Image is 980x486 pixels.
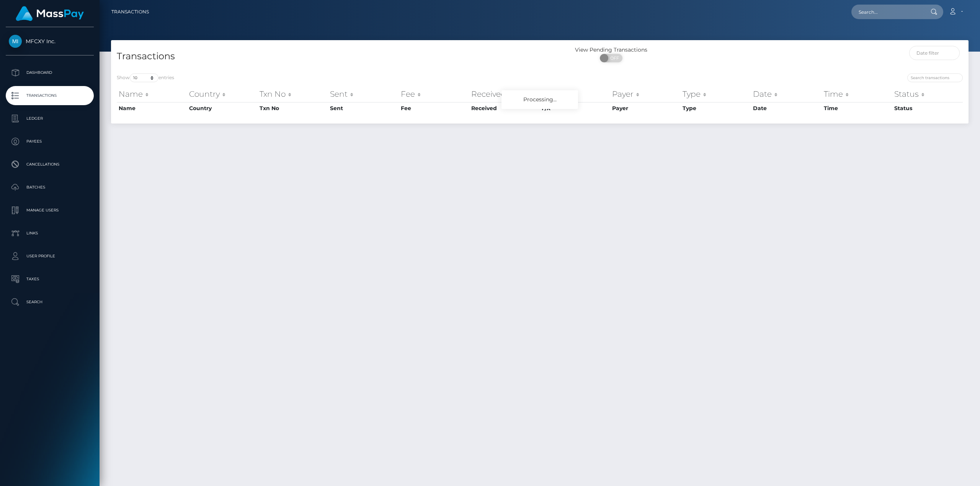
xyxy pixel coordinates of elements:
a: Transactions [6,86,94,105]
a: Links [6,224,94,243]
th: Payer [610,86,681,102]
th: Sent [328,102,399,114]
th: F/X [540,86,610,102]
a: Batches [6,178,94,197]
th: Time [822,86,892,102]
p: User Profile [9,250,91,262]
h4: Transactions [117,50,534,63]
a: Ledger [6,109,94,128]
a: Cancellations [6,155,94,174]
th: Received [469,102,540,114]
p: Dashboard [9,67,91,78]
th: Txn No [258,102,328,114]
p: Manage Users [9,205,91,216]
label: Show entries [117,73,174,82]
p: Ledger [9,113,91,124]
input: Search... [851,5,923,19]
p: Batches [9,182,91,193]
p: Payees [9,136,91,147]
a: Taxes [6,270,94,289]
div: Processing... [501,90,578,109]
th: Type [681,102,751,114]
th: Fee [399,102,469,114]
p: Links [9,228,91,239]
th: Type [681,86,751,102]
a: User Profile [6,247,94,266]
p: Cancellations [9,159,91,170]
th: Status [892,86,963,102]
input: Search transactions [907,73,963,82]
div: View Pending Transactions [540,46,683,54]
th: Payer [610,102,681,114]
span: OFF [604,54,623,62]
a: Search [6,293,94,312]
a: Transactions [111,4,149,20]
th: Name [117,102,187,114]
th: Time [822,102,892,114]
p: Search [9,296,91,308]
th: Country [187,102,258,114]
th: Sent [328,86,399,102]
img: MassPay Logo [16,6,84,21]
th: Received [469,86,540,102]
select: Showentries [130,73,158,82]
p: Transactions [9,90,91,101]
th: Fee [399,86,469,102]
a: Dashboard [6,63,94,82]
img: MFCXY Inc. [9,35,22,48]
th: Name [117,86,187,102]
input: Date filter [909,46,960,60]
th: Country [187,86,258,102]
p: Taxes [9,273,91,285]
th: Status [892,102,963,114]
th: Date [751,86,822,102]
th: Date [751,102,822,114]
th: Txn No [258,86,328,102]
span: MFCXY Inc. [6,38,94,45]
a: Payees [6,132,94,151]
a: Manage Users [6,201,94,220]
